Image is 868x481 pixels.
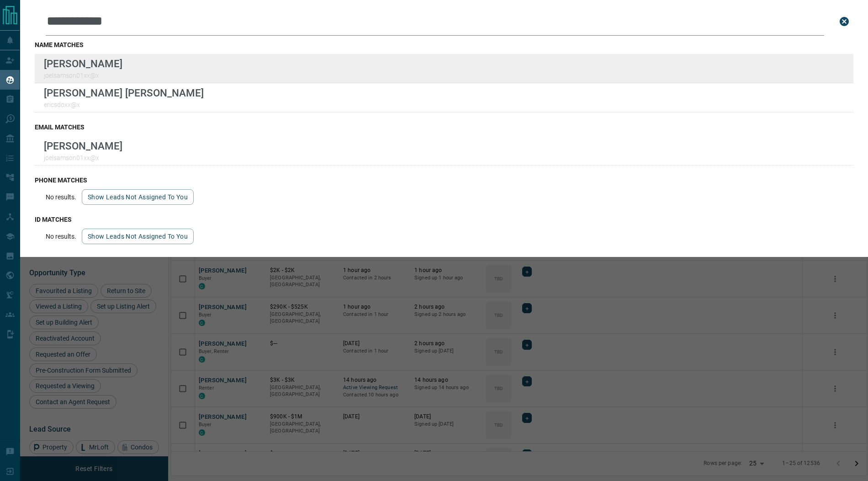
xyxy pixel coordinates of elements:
[82,189,194,205] button: show leads not assigned to you
[35,41,853,48] h3: name matches
[44,87,204,99] p: [PERSON_NAME] [PERSON_NAME]
[44,101,204,108] p: ericsdoxx@x
[44,58,122,69] p: [PERSON_NAME]
[44,72,122,79] p: joelsamson01xx@x
[46,193,76,201] p: No results.
[82,229,194,244] button: show leads not assigned to you
[44,154,122,161] p: joelsamson01xx@x
[35,216,853,223] h3: id matches
[35,176,853,184] h3: phone matches
[44,140,122,152] p: [PERSON_NAME]
[835,12,853,31] button: close search bar
[35,123,853,131] h3: email matches
[46,233,76,240] p: No results.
